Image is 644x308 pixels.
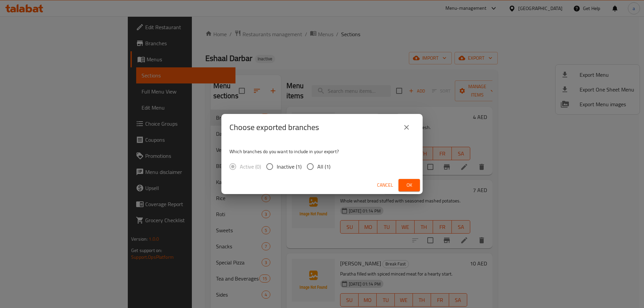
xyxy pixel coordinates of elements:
span: Ok [404,181,415,189]
button: close [398,119,415,135]
span: Cancel [377,181,393,189]
span: Active (0) [240,163,261,171]
p: Which branches do you want to include in your export? [229,148,415,155]
button: Ok [398,179,420,191]
span: Inactive (1) [277,163,302,171]
button: Cancel [374,179,396,191]
h2: Choose exported branches [229,122,319,133]
span: All (1) [317,163,330,171]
